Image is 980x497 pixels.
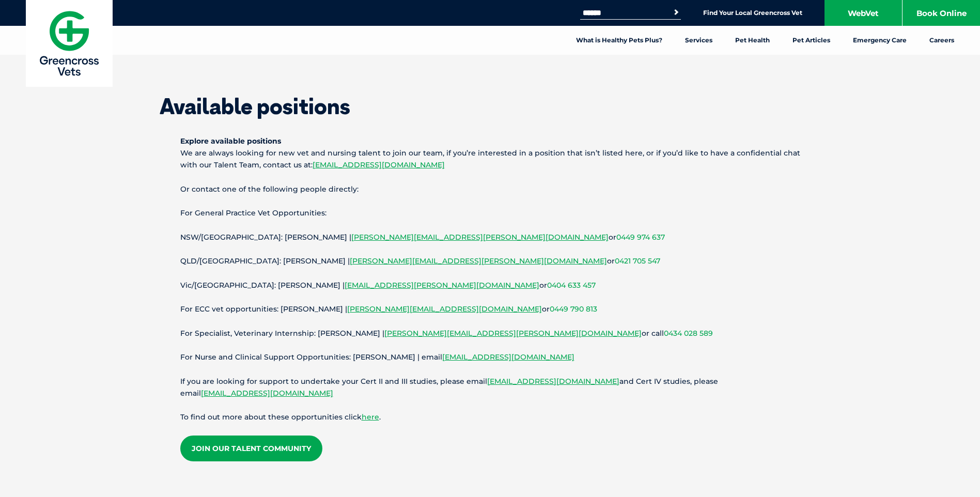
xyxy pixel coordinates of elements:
[313,160,445,169] a: [EMAIL_ADDRESS][DOMAIN_NAME]
[616,232,665,242] a: 0449 974 637
[180,436,322,461] a: Join our Talent Community
[842,26,918,55] a: Emergency Care
[442,352,574,362] a: [EMAIL_ADDRESS][DOMAIN_NAME]
[565,26,674,55] a: What is Healthy Pets Plus?
[615,256,660,266] a: 0421 705 547
[351,232,609,242] a: [PERSON_NAME][EMAIL_ADDRESS][PERSON_NAME][DOMAIN_NAME]
[180,303,800,315] p: For ECC vet opportunities: [PERSON_NAME] | or
[487,377,619,386] a: [EMAIL_ADDRESS][DOMAIN_NAME]
[674,26,724,55] a: Services
[362,412,379,422] a: here
[345,281,539,290] a: [EMAIL_ADDRESS][PERSON_NAME][DOMAIN_NAME]
[180,136,281,146] strong: Explore available positions
[180,255,800,267] p: QLD/[GEOGRAPHIC_DATA]: [PERSON_NAME] | or
[180,183,800,195] p: Or contact one of the following people directly:
[918,26,966,55] a: Careers
[550,304,597,314] a: 0449 790 813
[180,376,800,399] p: If you are looking for support to undertake your Cert II and III studies, please email and Cert I...
[180,279,800,291] p: Vic/[GEOGRAPHIC_DATA]: [PERSON_NAME] | or
[180,207,800,219] p: For General Practice Vet Opportunities:
[781,26,842,55] a: Pet Articles
[160,96,821,117] h1: Available positions
[350,256,607,266] a: [PERSON_NAME][EMAIL_ADDRESS][PERSON_NAME][DOMAIN_NAME]
[180,328,800,339] p: For Specialist, Veterinary Internship: [PERSON_NAME] | or call
[180,411,800,423] p: To find out more about these opportunities click .
[180,135,800,172] p: We are always looking for new vet and nursing talent to join our team, if you’re interested in a ...
[347,304,542,314] a: [PERSON_NAME][EMAIL_ADDRESS][DOMAIN_NAME]
[547,281,596,290] a: 0404 633 457
[201,389,333,398] a: [EMAIL_ADDRESS][DOMAIN_NAME]
[180,231,800,243] p: NSW/[GEOGRAPHIC_DATA]: [PERSON_NAME] | or
[671,7,681,18] button: Search
[724,26,781,55] a: Pet Health
[703,9,802,17] a: Find Your Local Greencross Vet
[384,329,642,338] a: [PERSON_NAME][EMAIL_ADDRESS][PERSON_NAME][DOMAIN_NAME]
[664,329,713,338] a: 0434 028 589
[180,351,800,363] p: For Nurse and Clinical Support Opportunities: [PERSON_NAME] | email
